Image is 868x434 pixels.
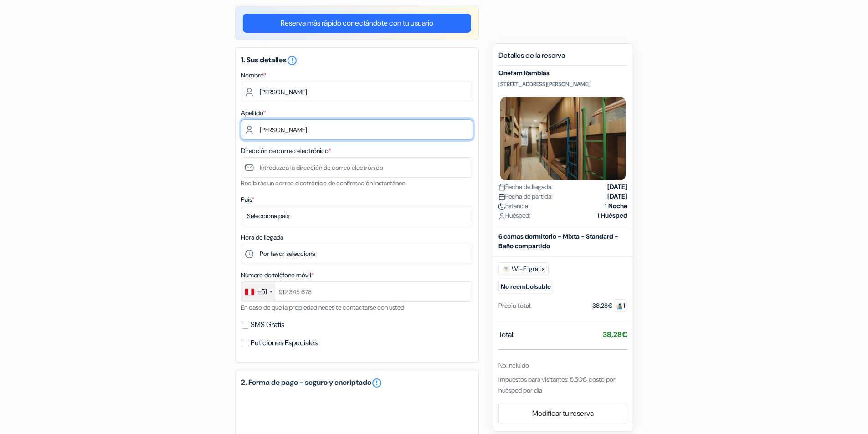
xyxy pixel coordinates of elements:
h5: Onefam Ramblas [498,69,627,77]
div: Peru (Perú): +51 [241,282,275,301]
label: Peticiones Especiales [251,337,318,349]
small: No reembolsable [498,280,553,294]
img: guest.svg [616,303,623,310]
img: moon.svg [498,203,505,210]
label: País [241,195,254,204]
img: free_wifi.svg [503,266,510,273]
div: 38,28€ [592,301,627,311]
input: Introduzca el apellido [241,119,473,140]
span: Fecha de llegada: [498,182,553,192]
h5: 2. Forma de pago - seguro y encriptado [241,378,473,388]
small: Recibirás un correo electrónico de confirmación instantáneo [241,179,406,187]
input: Introduzca la dirección de correo electrónico [241,157,473,178]
a: Reserva más rápido conectándote con tu usuario [243,14,471,33]
small: En caso de que la propiedad necesite contactarse con usted [241,303,404,311]
input: 912 345 678 [241,281,473,302]
img: calendar.svg [498,184,505,191]
span: Wi-Fi gratis [498,262,549,276]
span: Total: [498,329,514,340]
label: Nombre [241,71,266,80]
label: Número de teléfono móvil [241,271,314,280]
i: error_outline [287,55,298,66]
a: error_outline [371,378,382,388]
p: [STREET_ADDRESS][PERSON_NAME] [498,81,627,88]
span: Fecha de partida: [498,192,553,201]
span: Impuestos para visitantes: 5,50€ costo por huésped por día [498,375,616,394]
label: SMS Gratis [251,318,284,331]
strong: [DATE] [607,182,627,192]
a: Modificar tu reserva [499,405,627,422]
strong: 1 Huésped [597,211,627,220]
div: No Incluido [498,361,627,370]
img: user_icon.svg [498,213,505,220]
div: Precio total: [498,301,532,311]
span: Huésped: [498,211,530,220]
label: Apellido [241,108,266,118]
div: +51 [257,286,267,297]
img: calendar.svg [498,194,505,200]
span: 1 [613,299,627,312]
strong: 38,28€ [603,330,627,339]
a: error_outline [287,55,298,65]
h5: 1. Sus detalles [241,55,473,66]
h5: Detalles de la reserva [498,51,627,66]
strong: [DATE] [607,192,627,201]
span: Estancia: [498,201,529,211]
label: Dirección de correo electrónico [241,146,331,156]
strong: 1 Noche [605,201,627,211]
b: 6 camas dormitorio - Mixta - Standard - Baño compartido [498,232,618,250]
label: Hora de llegada [241,233,283,242]
input: Ingrese el nombre [241,82,473,102]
